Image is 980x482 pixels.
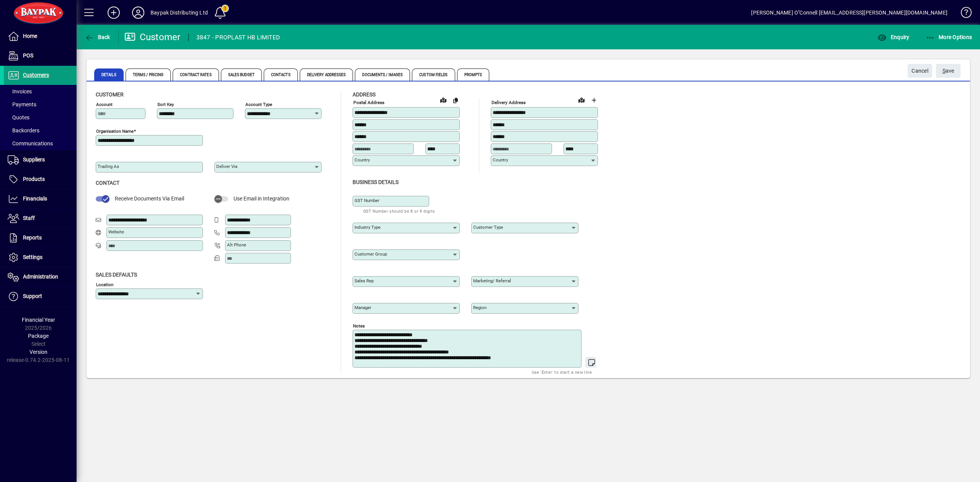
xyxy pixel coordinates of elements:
[23,215,35,221] span: Staff
[23,254,42,260] span: Settings
[126,68,171,81] span: Terms / Pricing
[94,68,124,81] span: Details
[911,65,928,77] span: Cancel
[4,170,77,189] a: Products
[28,333,49,339] span: Package
[4,137,77,150] a: Communications
[4,85,77,98] a: Invoices
[77,30,119,44] app-page-header-button: Back
[4,98,77,111] a: Payments
[23,156,45,163] span: Suppliers
[221,68,262,81] span: Sales Budget
[173,68,219,81] span: Contract Rates
[227,242,246,248] mat-label: Alt Phone
[751,7,947,19] div: [PERSON_NAME] O''Connell [EMAIL_ADDRESS][PERSON_NAME][DOMAIN_NAME]
[23,176,45,182] span: Products
[588,94,600,106] button: Choose address
[150,7,208,19] div: Baypak Distributing Ltd
[473,305,487,310] mat-label: Region
[23,33,37,39] span: Home
[98,164,119,169] mat-label: Trading as
[924,30,974,44] button: More Options
[4,111,77,124] a: Quotes
[234,195,289,202] span: Use Email in Integration
[83,30,112,44] button: Back
[108,229,124,234] mat-label: Website
[8,101,36,107] span: Payments
[4,150,77,169] a: Suppliers
[354,305,371,310] mat-label: Manager
[437,94,449,106] a: View on map
[23,274,58,280] span: Administration
[936,64,960,78] button: Save
[908,64,932,78] button: Cancel
[457,68,490,81] span: Prompts
[8,127,39,134] span: Backorders
[4,209,77,228] a: Staff
[412,68,455,81] span: Custom Fields
[124,31,181,43] div: Customer
[942,65,954,77] span: ave
[264,68,298,81] span: Contacts
[354,225,381,230] mat-label: Industry type
[85,34,110,40] span: Back
[4,287,77,306] a: Support
[4,27,77,46] a: Home
[96,129,134,134] mat-label: Organisation name
[473,278,511,283] mat-label: Marketing/ Referral
[354,251,387,257] mat-label: Customer group
[353,323,365,328] mat-label: Notes
[4,46,77,65] a: POS
[216,164,237,169] mat-label: Deliver via
[196,31,280,44] div: 3847 - PROPLAST HB LIMITED
[4,248,77,267] a: Settings
[8,114,29,120] span: Quotes
[877,34,909,40] span: Enquiry
[353,91,376,98] span: Address
[353,179,399,185] span: Business details
[300,68,353,81] span: Delivery Addresses
[875,30,911,44] button: Enquiry
[493,157,508,163] mat-label: Country
[4,228,77,248] a: Reports
[575,94,588,106] a: View on map
[23,195,47,202] span: Financials
[473,225,503,230] mat-label: Customer type
[355,68,410,81] span: Documents / Images
[8,88,32,94] span: Invoices
[449,94,462,106] button: Copy to Delivery address
[8,140,53,147] span: Communications
[96,180,119,186] span: Contact
[96,282,113,287] mat-label: Location
[126,6,150,20] button: Profile
[101,6,126,20] button: Add
[96,102,113,107] mat-label: Account
[23,234,42,241] span: Reports
[354,157,370,163] mat-label: Country
[942,68,946,74] span: S
[245,102,272,107] mat-label: Account Type
[955,2,970,26] a: Knowledge Base
[363,207,435,215] mat-hint: GST Number should be 8 or 9 digits
[115,195,184,202] span: Receive Documents Via Email
[4,124,77,137] a: Backorders
[532,368,592,376] mat-hint: Use 'Enter' to start a new line
[29,349,47,355] span: Version
[96,272,137,278] span: Sales defaults
[96,91,124,98] span: Customer
[23,293,42,299] span: Support
[157,102,174,107] mat-label: Sort key
[23,72,49,78] span: Customers
[23,52,33,59] span: POS
[4,267,77,287] a: Administration
[354,278,374,283] mat-label: Sales rep
[4,189,77,208] a: Financials
[926,34,972,40] span: More Options
[22,317,55,323] span: Financial Year
[354,198,379,203] mat-label: GST Number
